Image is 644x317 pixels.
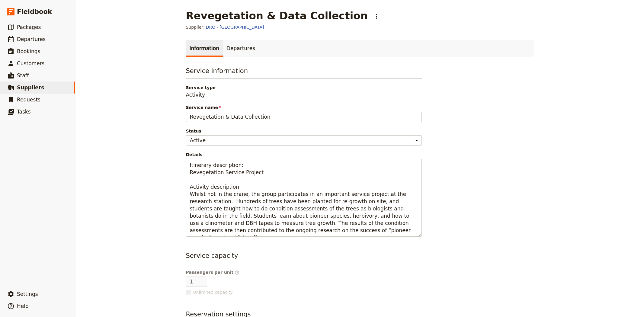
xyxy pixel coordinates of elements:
[186,251,422,263] h3: Service capacity
[186,277,207,287] input: Passengers per unit​Unlimited capacity
[17,36,46,42] span: Departures
[186,85,422,91] p: Service type
[186,24,205,30] span: Supplier:
[186,10,368,22] h1: Revegetation & Data Collection
[206,24,264,30] a: DRO - [GEOGRAPHIC_DATA]
[17,291,38,297] span: Settings
[17,60,44,66] span: Customers
[17,72,29,78] span: Staff
[186,104,422,110] span: Service name
[17,48,40,54] span: Bookings
[17,24,41,30] span: Packages
[17,303,29,309] span: Help
[186,112,422,122] input: Service name
[17,97,40,103] span: Requests
[235,270,239,275] span: ​
[186,66,422,78] h3: Service information
[186,152,422,158] span: Details
[17,109,31,115] span: Tasks
[186,159,422,237] textarea: Details
[193,289,233,295] span: Unlimited capacity
[186,128,422,134] span: Status
[17,85,44,91] span: Suppliers
[186,269,240,275] span: Passengers per unit
[186,40,223,57] a: Information
[186,91,422,98] p: Activity
[17,7,52,16] span: Fieldbook
[186,135,422,146] select: Status
[371,11,382,21] button: Actions
[223,40,259,57] a: Departures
